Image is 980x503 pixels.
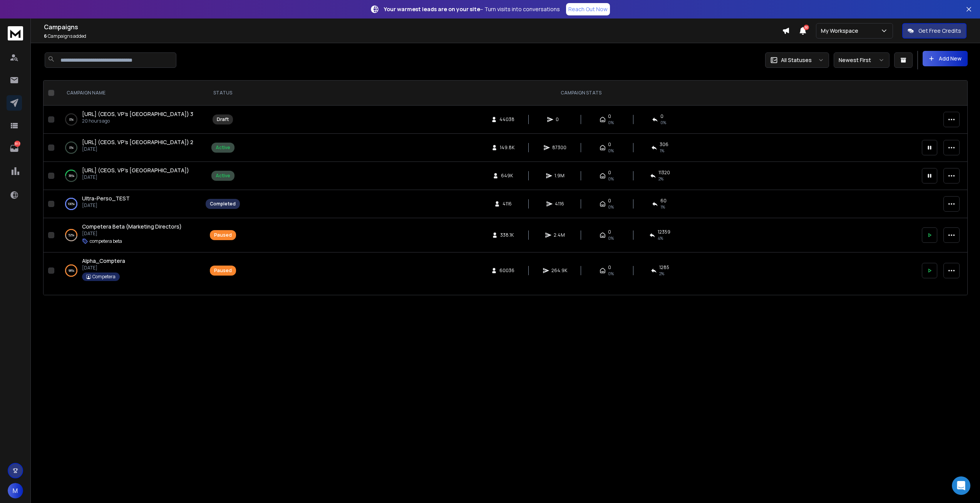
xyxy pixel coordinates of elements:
[57,218,201,252] td: 52%Competera Beta (Marketing Directors)[DATE]competera beta
[658,170,670,176] span: 11320
[660,198,667,204] span: 60
[69,267,74,274] p: 98 %
[781,56,812,64] p: All Statuses
[608,264,611,271] span: 0
[552,145,566,151] span: 87300
[82,167,189,174] span: [URL] (CEOS, VP's [GEOGRAPHIC_DATA])
[8,483,23,498] button: M
[82,138,193,146] a: [URL] (CEOS, VP's [GEOGRAPHIC_DATA]) 2
[245,81,917,106] th: CAMPAIGN STATS
[660,119,666,126] span: 0%
[902,23,967,39] button: Get Free Credits
[660,141,668,148] span: 306
[499,267,514,274] span: 60036
[57,106,201,134] td: 0%[URL] (CEOS, VP's [GEOGRAPHIC_DATA]) 320 hours ago
[201,81,245,106] th: STATUS
[214,232,232,238] div: Paused
[608,235,614,241] span: 0%
[660,113,663,119] span: 0
[44,22,782,32] h1: Campaigns
[68,231,74,239] p: 52 %
[82,257,125,265] a: Alpha_Comptera
[216,145,230,151] div: Active
[82,174,189,180] p: [DATE]
[68,200,75,208] p: 100 %
[608,119,614,126] span: 0%
[7,141,22,156] a: 3117
[384,5,560,13] p: – Turn visits into conversations
[659,264,669,271] span: 1285
[90,238,122,244] p: competera beta
[82,223,182,230] span: Competera Beta (Marketing Directors)
[566,3,610,15] a: Reach Out Now
[44,33,782,39] p: Campaigns added
[82,265,125,271] p: [DATE]
[57,252,201,289] td: 98%Alpha_Comptera[DATE]Competera
[658,235,663,241] span: 4 %
[660,148,664,154] span: 1 %
[608,113,611,119] span: 0
[952,476,970,495] div: Open Intercom Messenger
[503,201,512,207] span: 4116
[608,271,614,277] span: 0%
[658,229,670,235] span: 12359
[82,138,193,146] span: [URL] (CEOS, VP's [GEOGRAPHIC_DATA]) 2
[82,118,193,124] p: 20 hours ago
[608,170,611,176] span: 0
[608,148,614,154] span: 0%
[14,141,20,147] p: 3117
[555,201,564,207] span: 4116
[214,267,232,274] div: Paused
[57,81,201,106] th: CAMPAIGN NAME
[44,33,47,39] span: 6
[69,144,74,151] p: 0 %
[918,27,961,35] p: Get Free Credits
[92,274,116,280] p: Competera
[57,134,201,162] td: 0%[URL] (CEOS, VP's [GEOGRAPHIC_DATA]) 2[DATE]
[82,257,125,264] span: Alpha_Comptera
[554,173,565,179] span: 1.9M
[499,116,514,123] span: 44038
[82,230,182,237] p: [DATE]
[69,116,74,123] p: 0 %
[82,167,189,174] a: [URL] (CEOS, VP's [GEOGRAPHIC_DATA])
[608,176,614,182] span: 0%
[923,51,968,66] button: Add New
[501,173,513,179] span: 649K
[69,172,74,180] p: 36 %
[660,204,665,210] span: 1 %
[608,229,611,235] span: 0
[554,232,565,238] span: 2.4M
[57,162,201,190] td: 36%[URL] (CEOS, VP's [GEOGRAPHIC_DATA])[DATE]
[82,110,193,118] a: [URL] (CEOS, VP's [GEOGRAPHIC_DATA]) 3
[821,27,861,35] p: My Workspace
[608,198,611,204] span: 0
[57,190,201,218] td: 100%Ultra-Perso_TEST[DATE]
[804,25,809,30] span: 50
[82,202,130,209] p: [DATE]
[568,5,608,13] p: Reach Out Now
[8,26,23,40] img: logo
[658,176,663,182] span: 2 %
[82,195,130,202] a: Ultra-Perso_TEST
[210,201,236,207] div: Completed
[384,5,480,13] strong: Your warmest leads are on your site
[556,116,563,123] span: 0
[217,116,229,123] div: Draft
[500,232,514,238] span: 338.1K
[834,52,890,68] button: Newest First
[551,267,567,274] span: 264.9K
[608,141,611,148] span: 0
[82,146,193,152] p: [DATE]
[82,223,182,230] a: Competera Beta (Marketing Directors)
[500,145,514,151] span: 149.8K
[608,204,614,210] span: 0%
[216,173,230,179] div: Active
[659,271,664,277] span: 2 %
